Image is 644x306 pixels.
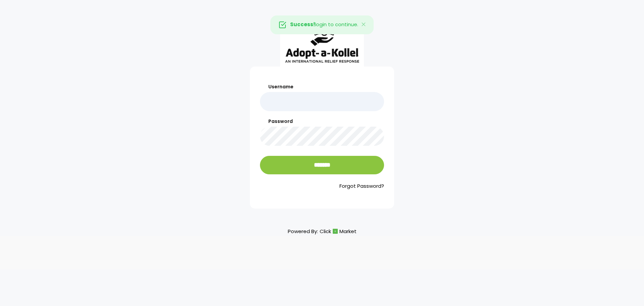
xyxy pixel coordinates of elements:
button: Close [354,16,374,34]
div: login to continue. [270,15,374,34]
label: Password [260,118,384,125]
img: cm_icon.png [333,229,338,234]
strong: Success! [290,21,315,28]
img: aak_logo_sm.jpeg [280,18,364,67]
label: Username [260,83,384,90]
a: ClickMarket [320,227,357,236]
a: Forgot Password? [260,182,384,190]
p: Powered By: [288,227,357,236]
